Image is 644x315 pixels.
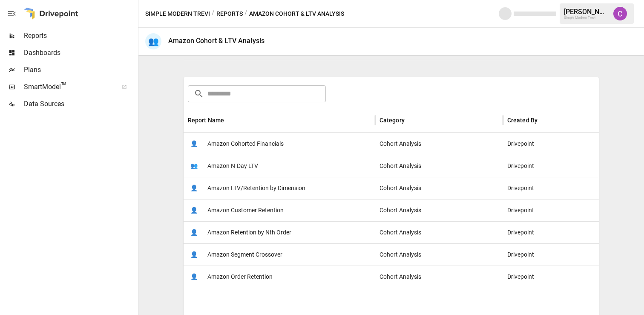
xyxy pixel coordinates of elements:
span: 👤 [188,204,201,217]
span: Reports [24,31,136,41]
span: 👤 [188,137,201,150]
div: Drivepoint [503,155,631,177]
div: Drivepoint [503,221,631,243]
span: Amazon N-Day LTV [207,155,258,177]
div: Drivepoint [503,177,631,199]
div: Category [379,117,405,124]
div: [PERSON_NAME] [564,8,608,16]
span: 👤 [188,248,201,261]
span: 👤 [188,182,201,194]
img: Corbin Wallace [613,7,627,20]
div: Amazon Cohort & LTV Analysis [168,37,264,45]
div: Drivepoint [503,243,631,266]
span: Data Sources [24,99,136,109]
span: SmartModel [24,82,112,92]
button: Corbin Wallace [608,2,632,26]
span: Amazon Customer Retention [207,199,284,221]
button: Sort [538,114,550,126]
span: Amazon Order Retention [207,266,273,288]
span: Amazon LTV/Retention by Dimension [207,177,305,199]
div: Report Name [188,117,224,124]
div: Drivepoint [503,133,631,155]
div: Drivepoint [503,266,631,288]
div: 👥 [145,33,161,49]
button: Sort [225,114,237,126]
span: 👥 [188,159,201,172]
div: Cohort Analysis [375,199,503,221]
div: Drivepoint [503,199,631,221]
span: 👤 [188,270,201,283]
div: Cohort Analysis [375,243,503,266]
span: Plans [24,65,136,75]
div: Cohort Analysis [375,221,503,243]
div: Cohort Analysis [375,155,503,177]
div: / [244,9,247,19]
button: Simple Modern Trevi [145,9,210,19]
span: Amazon Retention by Nth Order [207,222,291,243]
span: 👤 [188,226,201,239]
div: Cohort Analysis [375,177,503,199]
button: Sort [405,114,417,126]
div: Cohort Analysis [375,266,503,288]
div: Simple Modern Trevi [564,16,608,20]
div: Created By [507,117,538,124]
div: Cohort Analysis [375,133,503,155]
span: ™ [61,81,67,91]
span: Amazon Cohorted Financials [207,133,284,155]
span: Dashboards [24,48,136,58]
button: Reports [216,9,243,19]
div: / [212,9,215,19]
span: Amazon Segment Crossover [207,244,282,266]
